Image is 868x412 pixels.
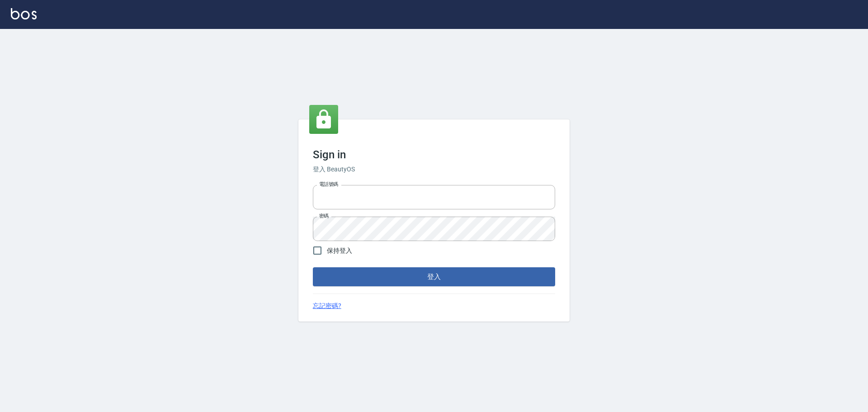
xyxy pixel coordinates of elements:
[327,246,352,256] span: 保持登入
[319,181,338,188] label: 電話號碼
[313,148,555,161] h3: Sign in
[319,213,329,219] label: 密碼
[11,8,37,19] img: Logo
[313,301,341,311] a: 忘記密碼?
[313,267,555,286] button: 登入
[313,165,555,174] h6: 登入 BeautyOS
